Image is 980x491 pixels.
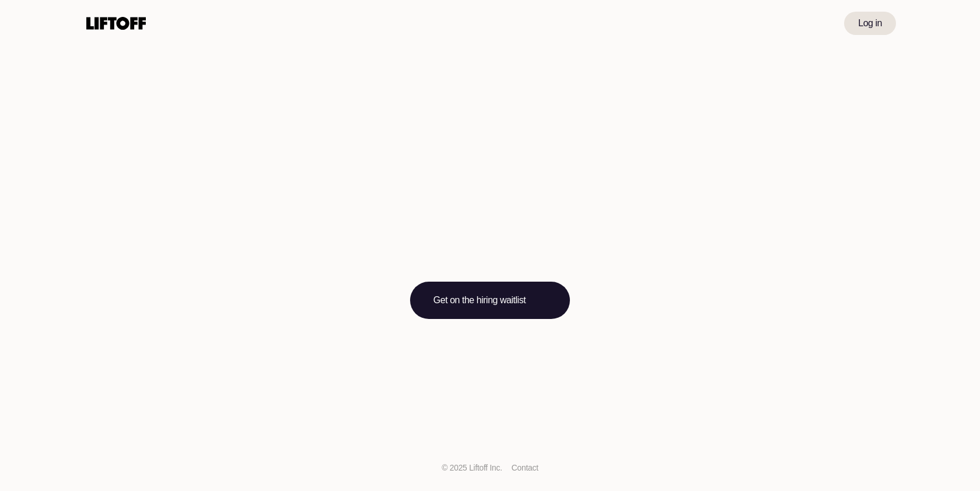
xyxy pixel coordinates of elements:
[433,293,526,307] p: Get on the hiring waitlist
[858,16,882,30] p: Log in
[442,462,502,474] p: © 2025 Liftoff Inc.
[512,463,538,472] a: Contact
[410,282,570,319] a: Get on the hiring waitlist
[181,172,799,254] h1: Find breakout opportunities and talent, through people you trust.
[844,12,896,35] a: Log in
